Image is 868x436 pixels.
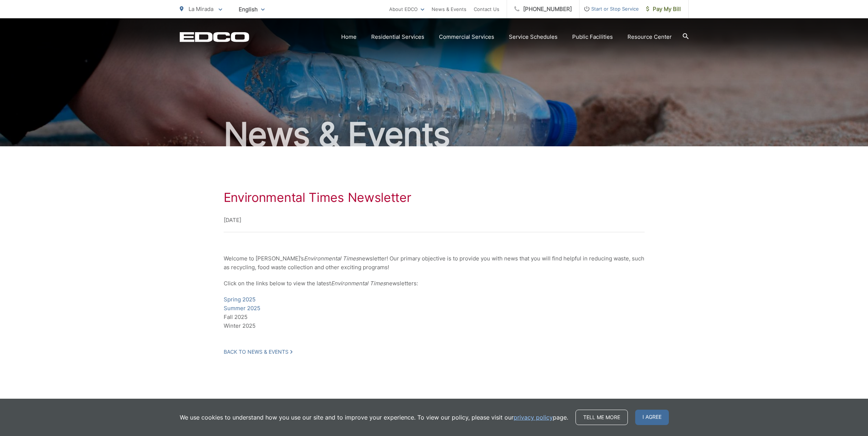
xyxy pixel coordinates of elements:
a: Back to News & Events [224,349,293,355]
p: [DATE] [224,216,645,225]
a: Public Facilities [572,33,613,41]
p: We use cookies to understand how you use our site and to improve your experience. To view our pol... [180,413,568,422]
a: EDCD logo. Return to the homepage. [180,32,249,42]
a: Tell me more [575,410,628,425]
em: Environmental Times [304,255,359,262]
a: privacy policy [514,413,553,422]
span: Pay My Bill [646,5,681,14]
a: News & Events [432,5,466,14]
a: Summer 2025 [224,304,260,313]
p: Fall 2025 Winter 2025 [224,295,645,330]
h2: News & Events [180,116,689,153]
span: La Mirada [189,5,213,12]
em: Environmental Times [331,280,386,287]
p: Click on the links below to view the latest newsletters: [224,279,645,288]
p: Welcome to [PERSON_NAME]’s newsletter! Our primary objective is to provide you with news that you... [224,254,645,272]
a: Resource Center [627,33,672,41]
h1: Environmental Times Newsletter [224,190,645,205]
a: Service Schedules [509,33,558,41]
a: Residential Services [371,33,424,41]
a: Commercial Services [439,33,494,41]
a: Contact Us [474,5,499,14]
span: I agree [635,410,669,425]
a: About EDCO [389,5,424,14]
a: Home [341,33,357,41]
span: English [233,3,270,16]
a: Spring 2025 [224,295,256,304]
